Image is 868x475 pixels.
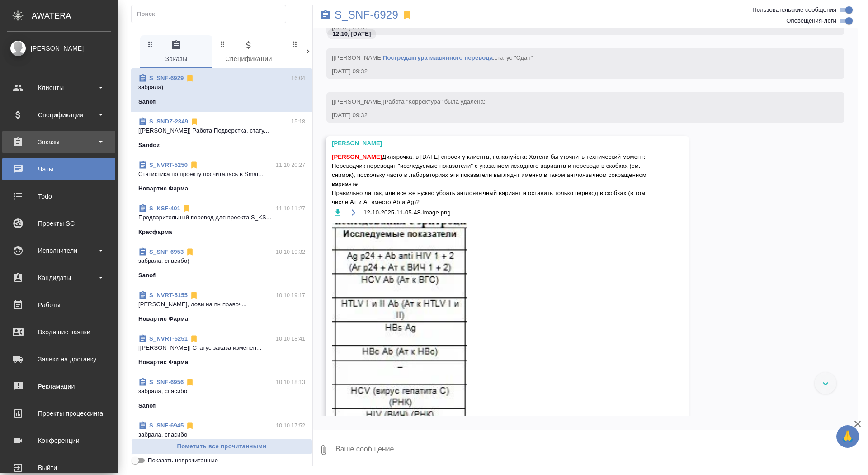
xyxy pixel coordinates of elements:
button: Открыть на драйве [348,207,359,218]
span: 12-10-2025-11-05-48-image.png [363,208,451,217]
p: Sandoz [138,141,160,150]
p: Sanofi [138,401,157,410]
a: Постредактура машинного перевода [383,54,493,61]
div: Клиенты [7,81,111,95]
div: Входящие заявки [7,325,111,339]
p: Sanofi [138,271,157,280]
div: Заказы [7,135,111,149]
div: Todo [7,190,111,203]
div: [PERSON_NAME] [7,43,111,53]
div: S_KSF-40111.10 11:27Предварительный перевод для проекта S_KS...Красфарма [131,199,312,242]
p: Cтатистика по проекту посчиталась в Smar... [138,170,305,179]
a: S_SNDZ-2349 [149,118,188,125]
a: S_NVRT-5155 [149,292,188,299]
div: Кандидаты [7,271,111,285]
svg: Зажми и перетащи, чтобы поменять порядок вкладок [291,40,299,48]
a: S_NVRT-5251 [149,335,188,342]
svg: Отписаться [189,291,198,300]
div: S_SNF-694510.10 17:52забрала, спасибоSanofi [131,416,312,459]
a: Входящие заявки [2,321,115,343]
p: [[PERSON_NAME]] Статус заказа изменен... [138,343,305,352]
p: 10.10 19:32 [276,247,305,256]
div: S_NVRT-525011.10 20:27Cтатистика по проекту посчиталась в Smar...Новартис Фарма [131,155,312,199]
span: Показать непрочитанные [148,456,218,465]
button: Пометить все прочитанными [131,439,312,455]
p: Новартис Фарма [138,184,188,193]
p: 16:04 [291,74,305,83]
div: Рекламации [7,380,111,393]
a: S_SNF-6929 [149,75,184,81]
a: Работы [2,294,115,316]
span: статус "Сдан" [495,54,533,61]
p: 15:18 [291,117,305,126]
svg: Отписаться [190,117,199,126]
a: S_SNF-6953 [149,248,184,255]
div: Спецификации [7,108,111,122]
input: Поиск [137,8,286,20]
span: Оповещения-логи [786,16,836,25]
a: S_SNF-6956 [149,379,184,385]
button: Скачать [332,207,343,218]
p: забрала, спасибо [138,430,305,439]
svg: Отписаться [185,247,194,256]
p: забрала) [138,83,305,92]
svg: Зажми и перетащи, чтобы поменять порядок вкладок [218,40,227,48]
span: [[PERSON_NAME] . [332,54,533,61]
span: Пользовательские сообщения [752,5,836,14]
div: Работы [7,298,111,312]
div: S_SNDZ-234915:18[[PERSON_NAME]] Работа Подверстка. стату...Sandoz [131,112,312,155]
p: забрала, спасибо [138,387,305,396]
div: Заявки на доставку [7,352,111,366]
span: Работа "Корректура" была удалена: [385,98,486,105]
p: 11.10 20:27 [276,161,305,170]
div: S_NVRT-515510.10 19:17[PERSON_NAME], лови на пн правоч...Новартис Фарма [131,285,312,329]
button: 🙏 [836,425,859,448]
p: 12.10, [DATE] [333,29,371,38]
div: Выйти [7,461,111,475]
p: 10.10 19:17 [276,291,305,300]
a: Чаты [2,158,115,180]
span: Спецификации [218,40,279,65]
p: [PERSON_NAME], лови на пн правоч... [138,300,305,309]
a: S_SNF-6929 [335,10,398,19]
a: S_NVRT-5250 [149,161,188,168]
a: S_KSF-401 [149,205,180,212]
p: Sanofi [138,97,157,106]
p: Красфарма [138,228,172,237]
span: [[PERSON_NAME]] [332,98,486,105]
a: Проекты процессинга [2,402,115,425]
div: S_SNF-695610.10 18:13забрала, спасибоSanofi [131,372,312,416]
svg: Отписаться [182,204,191,213]
a: Рекламации [2,375,115,398]
div: AWATERA [32,7,118,25]
span: Пометить все прочитанными [136,442,307,452]
p: [[PERSON_NAME]] Работа Подверстка. стату... [138,126,305,135]
a: Заявки на доставку [2,348,115,370]
span: Клиенты [290,40,352,65]
p: 10.10 18:41 [276,334,305,343]
span: 🙏 [840,427,855,446]
span: [PERSON_NAME] [332,153,382,160]
p: 10.10 18:13 [276,378,305,387]
div: Исполнители [7,244,111,257]
div: [DATE] 09:32 [332,111,813,120]
div: S_SNF-692916:04забрала)Sanofi [131,68,312,112]
p: Новартис Фарма [138,358,188,367]
svg: Отписаться [189,334,198,343]
div: Проекты процессинга [7,407,111,420]
div: Проекты SC [7,217,111,230]
div: S_SNF-695310.10 19:32забрала, спасибо)Sanofi [131,242,312,285]
a: Todo [2,185,115,208]
p: 10.10 17:52 [276,421,305,430]
div: [PERSON_NAME] [332,139,657,148]
div: [DATE] 09:32 [332,67,813,76]
div: Чаты [7,162,111,176]
a: Конференции [2,429,115,452]
p: Предварительный перевод для проекта S_KS... [138,213,305,222]
svg: Отписаться [189,161,198,170]
svg: Отписаться [185,74,194,83]
svg: Зажми и перетащи, чтобы поменять порядок вкладок [146,40,155,48]
span: Дилярочка, в [DATE] спроси у клиента, пожалуйста: Хотели бы уточнить технический момент: Переводч... [332,152,657,207]
div: S_NVRT-525110.10 18:41[[PERSON_NAME]] Статус заказа изменен...Новартис Фарма [131,329,312,372]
